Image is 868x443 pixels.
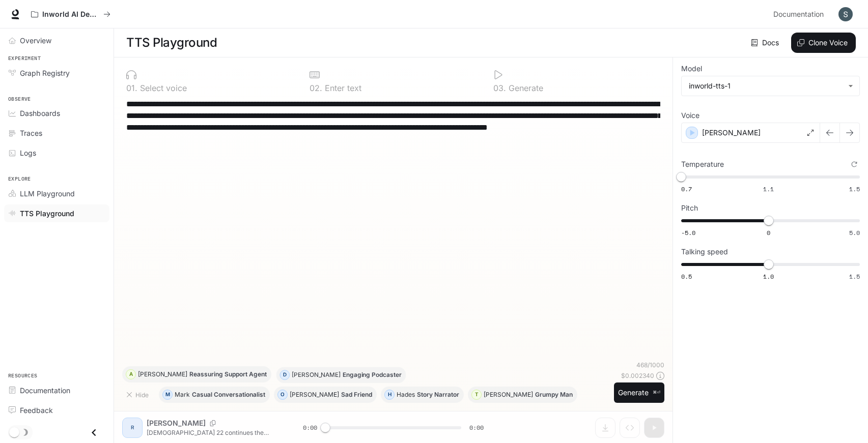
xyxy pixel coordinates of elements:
p: Model [681,65,702,72]
p: Pitch [681,204,698,212]
button: O[PERSON_NAME]Sad Friend [274,387,377,403]
p: Sad Friend [341,392,372,398]
span: 0.5 [681,272,692,281]
p: [PERSON_NAME] [290,392,339,398]
p: ⌘⏎ [653,390,660,396]
button: T[PERSON_NAME]Grumpy Man [468,387,577,403]
a: Documentation [769,4,831,24]
p: [PERSON_NAME] [702,128,761,138]
p: Select voice [137,84,187,92]
span: TTS Playground [20,208,74,219]
a: Docs [749,33,783,53]
p: Inworld AI Demos [42,10,99,19]
span: Traces [20,128,42,138]
button: User avatar [835,4,856,24]
a: Overview [4,32,109,49]
p: 468 / 1000 [636,361,664,369]
span: Dashboards [20,108,60,119]
p: [PERSON_NAME] [138,371,187,377]
span: 0.7 [681,185,692,193]
a: Traces [4,124,109,142]
button: Generate⌘⏎ [614,382,664,403]
a: TTS Playground [4,204,109,222]
div: inworld-tts-1 [689,81,843,91]
a: Feedback [4,401,109,419]
span: 5.0 [849,228,860,237]
p: Temperature [681,161,724,168]
p: Grumpy Man [535,392,573,398]
button: MMarkCasual Conversationalist [159,387,270,403]
span: Graph Registry [20,68,70,78]
span: LLM Playground [20,188,75,199]
div: D [281,367,290,383]
p: $ 0.002340 [621,371,654,380]
p: Story Narrator [417,392,459,398]
p: Generate [506,84,543,92]
p: [PERSON_NAME] [292,372,341,378]
button: HHadesStory Narrator [381,387,464,403]
div: T [472,387,481,403]
p: 0 1 . [126,84,137,92]
span: -5.0 [681,228,695,237]
span: 1.5 [849,272,860,281]
span: 1.1 [763,185,774,193]
span: Overview [20,35,51,46]
div: M [163,387,172,403]
button: All workspaces [26,4,115,24]
span: 0 [767,228,770,237]
a: LLM Playground [4,185,109,202]
p: [PERSON_NAME] [484,392,533,398]
a: Graph Registry [4,64,109,82]
div: A [126,366,135,382]
button: D[PERSON_NAME]Engaging Podcaster [276,367,406,383]
p: Reassuring Support Agent [189,371,267,377]
h1: TTS Playground [126,33,217,53]
span: Documentation [773,8,824,21]
button: Hide [122,387,155,403]
p: Hades [397,392,415,398]
p: Voice [681,112,699,119]
button: Close drawer [82,422,105,443]
p: Casual Conversationalist [192,392,265,398]
span: 1.0 [763,272,774,281]
span: Feedback [20,405,53,416]
p: Engaging Podcaster [343,372,402,378]
a: Documentation [4,381,109,399]
p: 0 3 . [493,84,506,92]
a: Logs [4,144,109,162]
p: Mark [175,392,190,398]
button: A[PERSON_NAME]Reassuring Support Agent [122,366,271,382]
button: Reset to default [849,159,860,170]
button: Clone Voice [791,33,856,53]
span: 1.5 [849,185,860,193]
a: Dashboards [4,104,109,122]
div: O [278,387,287,403]
p: Talking speed [681,248,728,255]
img: User avatar [838,7,853,21]
span: Dark mode toggle [9,426,19,437]
div: inworld-tts-1 [682,76,859,96]
span: Logs [20,147,36,158]
span: Documentation [20,385,70,396]
p: Enter text [322,84,361,92]
p: 0 2 . [310,84,322,92]
div: H [385,387,394,403]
